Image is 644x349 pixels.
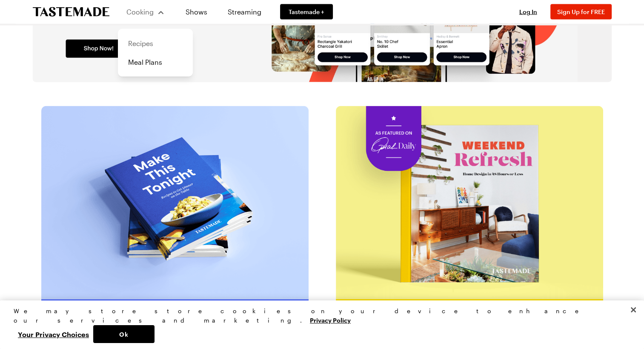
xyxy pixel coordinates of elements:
span: Sign Up for FREE [557,8,605,15]
span: Tastemade + [289,8,324,16]
a: To Tastemade Home Page [33,7,109,17]
a: Recipes [123,34,188,53]
span: Log In [519,8,537,15]
a: More information about your privacy, opens in a new tab [310,316,351,324]
div: Privacy [14,306,623,343]
img: Weekend Refresh book [336,106,603,299]
a: Meal Plans [123,53,188,72]
button: Close [624,300,643,319]
div: Cooking [118,29,193,77]
img: Make this Tonight book [41,106,309,299]
button: Cooking [126,2,165,22]
div: We may store store cookies on your device to enhance our services and marketing. [14,306,623,325]
a: Tastemade + [280,4,333,20]
button: Ok [93,325,155,343]
button: Sign Up for FREE [550,4,612,20]
span: Cooking [126,8,154,16]
button: Your Privacy Choices [14,325,93,343]
button: Log In [511,8,545,16]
